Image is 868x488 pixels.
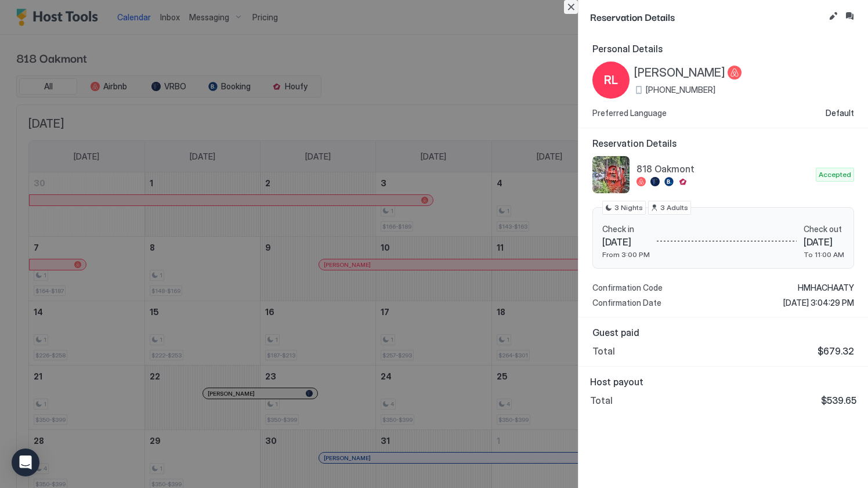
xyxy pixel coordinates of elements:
span: Reservation Details [592,138,854,149]
span: Default [826,108,854,118]
span: Host payout [590,376,856,388]
span: Confirmation Date [592,298,661,308]
span: Total [592,345,615,357]
span: [PERSON_NAME] [634,66,725,80]
span: 3 Adults [660,203,688,213]
button: Inbox [842,9,856,23]
span: Reservation Details [590,9,824,24]
span: Preferred Language [592,108,667,118]
span: Confirmation Code [592,283,663,293]
span: From 3:00 PM [602,250,650,259]
span: Check in [602,224,650,234]
div: listing image [592,156,630,193]
span: Total [590,395,613,406]
span: Accepted [819,169,851,180]
span: Guest paid [592,327,854,338]
button: Edit reservation [826,9,840,23]
span: [DATE] [804,236,844,248]
span: 3 Nights [614,203,643,213]
span: [PHONE_NUMBER] [646,85,715,95]
div: Open Intercom Messenger [12,449,39,476]
span: $679.32 [818,345,854,357]
span: [DATE] 3:04:29 PM [783,298,854,308]
span: [DATE] [602,236,650,248]
span: Personal Details [592,43,854,55]
span: RL [604,71,618,89]
span: To 11:00 AM [804,250,844,259]
span: HMHACHAATY [798,283,854,293]
span: $539.65 [821,395,856,406]
span: Check out [804,224,844,234]
span: 818 Oakmont [636,163,811,175]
